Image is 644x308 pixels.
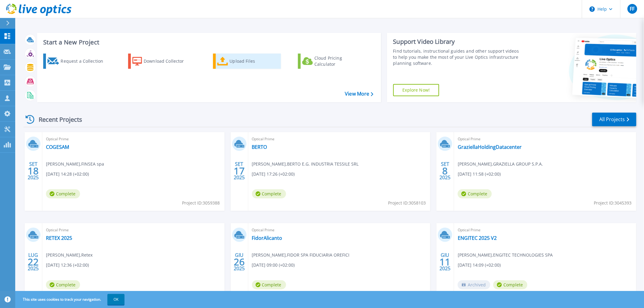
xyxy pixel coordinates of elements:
[46,144,69,150] a: COGESAM
[17,294,124,305] span: This site uses cookies to track your navigation.
[28,259,39,264] span: 22
[252,161,359,167] span: [PERSON_NAME] , BERTO E.G. INDUSTRIA TESSILE SRL
[458,189,492,198] span: Complete
[393,48,521,66] div: Find tutorials, instructional guides and other support videos to help you make the most of your L...
[27,160,39,182] div: SET 2025
[234,259,245,264] span: 26
[46,252,93,258] span: [PERSON_NAME] , Retex
[252,227,427,233] span: Optical Prime
[43,54,111,69] a: Request a Collection
[234,168,245,173] span: 17
[46,136,221,142] span: Optical Prime
[43,39,373,46] h3: Start a New Project
[252,280,286,289] span: Complete
[458,280,490,289] span: Archived
[233,160,245,182] div: SET 2025
[233,251,245,273] div: GIU 2025
[458,144,522,150] a: GraziellaHoldingDatacenter
[46,262,89,268] span: [DATE] 12:36 (+02:00)
[252,136,427,142] span: Optical Prime
[458,262,501,268] span: [DATE] 14:09 (+02:00)
[458,161,543,167] span: [PERSON_NAME] , GRAZIELLA GROUP S.P.A.
[458,136,633,142] span: Optical Prime
[493,280,527,289] span: Complete
[27,251,39,273] div: LUG 2025
[213,54,281,69] a: Upload Files
[439,160,451,182] div: SET 2025
[23,112,90,127] div: Recent Projects
[107,294,124,305] button: OK
[594,200,632,206] span: Project ID: 3045393
[46,171,89,177] span: [DATE] 14:28 (+02:00)
[630,6,635,11] span: FF
[61,55,109,67] div: Request a Collection
[230,55,278,67] div: Upload Files
[388,200,426,206] span: Project ID: 3058103
[440,259,451,264] span: 11
[439,251,451,273] div: GIU 2025
[252,252,350,258] span: [PERSON_NAME] , FIDOR SPA FIDUCIARIA OREFICI
[252,171,295,177] span: [DATE] 17:26 (+02:00)
[252,235,282,241] a: FidorAlicanto
[314,55,363,67] div: Cloud Pricing Calculator
[46,189,80,198] span: Complete
[443,168,448,173] span: 8
[46,235,72,241] a: RETEX 2025
[458,252,553,258] span: [PERSON_NAME] , ENGITEC TECHNOLOGIES SPA
[298,54,366,69] a: Cloud Pricing Calculator
[128,54,196,69] a: Download Collector
[46,227,221,233] span: Optical Prime
[28,168,39,173] span: 18
[345,91,373,97] a: View More
[182,200,220,206] span: Project ID: 3059388
[393,38,521,46] div: Support Video Library
[252,262,295,268] span: [DATE] 09:00 (+02:00)
[393,84,439,96] a: Explore Now!
[46,161,104,167] span: [PERSON_NAME] , FINSEA spa
[458,171,501,177] span: [DATE] 11:58 (+02:00)
[458,227,633,233] span: Optical Prime
[592,113,636,126] a: All Projects
[252,189,286,198] span: Complete
[458,235,497,241] a: ENGITEC 2025 V2
[46,280,80,289] span: Complete
[252,144,267,150] a: BERTO
[144,55,192,67] div: Download Collector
